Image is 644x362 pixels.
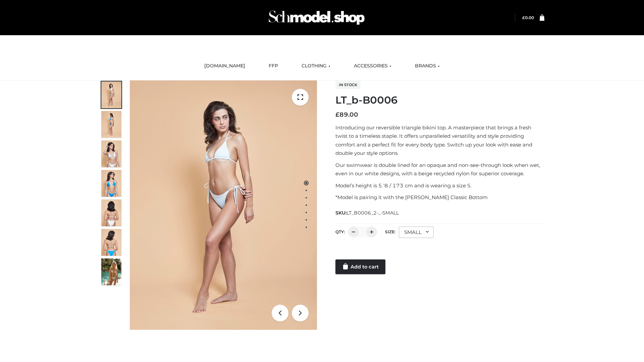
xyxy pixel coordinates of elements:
[199,59,250,73] a: [DOMAIN_NAME]
[522,15,534,20] a: £0.00
[101,199,121,226] img: ArielClassicBikiniTop_CloudNine_AzureSky_OW114ECO_7-scaled.jpg
[101,170,121,197] img: ArielClassicBikiniTop_CloudNine_AzureSky_OW114ECO_4-scaled.jpg
[346,210,399,216] span: LT_B0006_2-_-SMALL
[101,258,121,285] img: Arieltop_CloudNine_AzureSky2.jpg
[101,229,121,256] img: ArielClassicBikiniTop_CloudNine_AzureSky_OW114ECO_8-scaled.jpg
[335,181,544,190] p: Model’s height is 5 ‘8 / 173 cm and is wearing a size S.
[101,111,121,138] img: ArielClassicBikiniTop_CloudNine_AzureSky_OW114ECO_2-scaled.jpg
[399,227,434,238] div: SMALL
[335,123,544,158] p: Introducing our reversible triangle bikini top. A masterpiece that brings a fresh twist to a time...
[335,94,544,106] h1: LT_b-B0006
[335,111,358,118] bdi: 89.00
[349,59,396,73] a: ACCESSORIES
[335,229,345,234] label: QTY:
[522,15,534,20] bdi: 0.00
[335,81,361,89] span: In stock
[130,80,317,330] img: ArielClassicBikiniTop_CloudNine_AzureSky_OW114ECO_1
[264,59,283,73] a: FFP
[335,161,544,178] p: Our swimwear is double lined for an opaque and non-see-through look when wet, even in our white d...
[335,111,339,118] span: £
[522,15,525,20] span: £
[410,59,445,73] a: BRANDS
[101,81,121,108] img: ArielClassicBikiniTop_CloudNine_AzureSky_OW114ECO_1-scaled.jpg
[335,259,385,274] a: Add to cart
[297,59,335,73] a: CLOTHING
[335,209,399,217] span: SKU:
[266,4,367,31] img: Schmodel Admin 964
[385,229,395,234] label: Size:
[335,193,544,202] p: *Model is pairing it with the [PERSON_NAME] Classic Bottom
[101,140,121,167] img: ArielClassicBikiniTop_CloudNine_AzureSky_OW114ECO_3-scaled.jpg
